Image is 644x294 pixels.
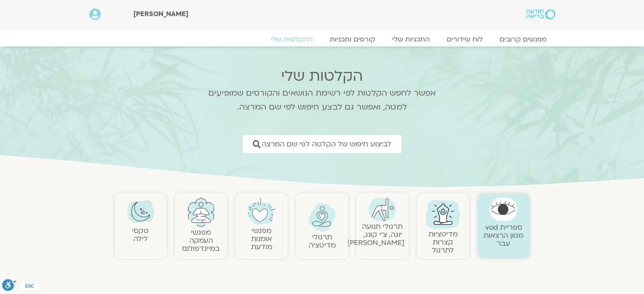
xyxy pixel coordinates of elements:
[484,223,523,248] a: ספריית vodמגוון הרצאות עבר
[197,86,447,114] p: אפשר לחפש הקלטות לפי רשימת הנושאים והקורסים שמופיעים למטה, ואפשר גם לבצע חיפוש לפי שם המרצה.
[243,135,401,153] a: לביצוע חיפוש של הקלטה לפי שם המרצה
[491,35,555,44] a: מפגשים קרובים
[321,35,384,44] a: קורסים ותכניות
[182,228,220,253] a: מפגשיהעמקה במיינדפולנס
[428,229,458,255] a: מדיטציות קצרות לתרגול
[309,232,336,250] a: תרגולימדיטציה
[89,35,555,44] nav: Menu
[133,9,188,19] span: [PERSON_NAME]
[197,68,447,85] h2: הקלטות שלי
[384,35,438,44] a: התכניות שלי
[262,140,391,148] span: לביצוע חיפוש של הקלטה לפי שם המרצה
[438,35,491,44] a: לוח שידורים
[347,222,404,247] a: תרגולי תנועהיוגה, צ׳י קונג, [PERSON_NAME]
[262,35,321,44] a: ההקלטות שלי
[251,226,272,252] a: מפגשיאומנות מודעת
[132,226,149,244] a: טקסילילה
